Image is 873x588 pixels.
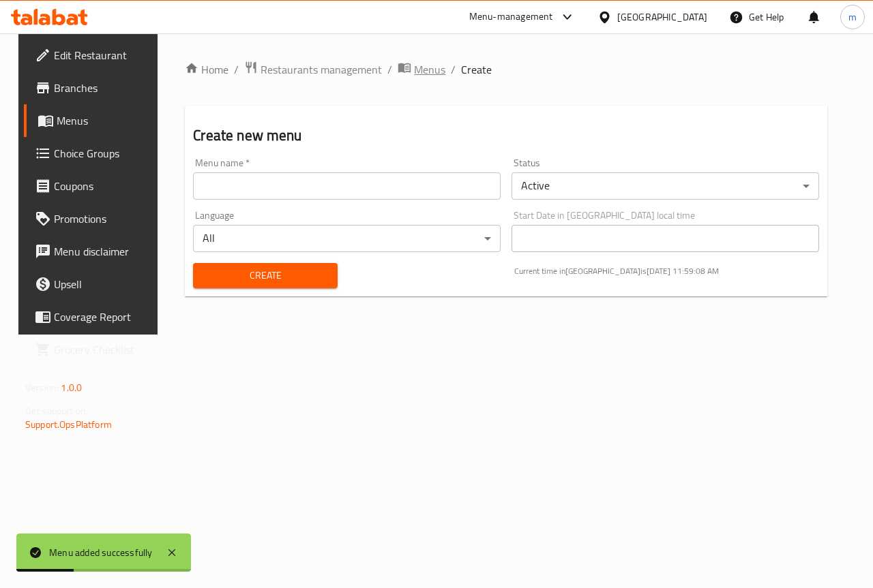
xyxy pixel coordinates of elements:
span: Menus [57,112,153,129]
span: Coupons [54,178,153,194]
a: Support.OpsPlatform [25,416,112,433]
div: Active [512,172,819,200]
span: Get support on: [25,402,88,420]
span: Menus [414,61,445,78]
h2: Create new menu [193,125,819,146]
span: Coverage Report [54,309,153,325]
a: Coupons [24,170,164,202]
a: Edit Restaurant [24,39,164,72]
span: Create [204,267,326,284]
div: [GEOGRAPHIC_DATA] [617,10,707,25]
p: Current time in [GEOGRAPHIC_DATA] is [DATE] 11:59:08 AM [514,265,819,277]
a: Choice Groups [24,137,164,170]
a: Home [185,61,228,78]
a: Coverage Report [24,300,164,333]
span: 1.0.0 [61,379,82,397]
li: / [234,61,239,78]
span: Create [461,61,492,78]
span: Menu disclaimer [54,243,153,260]
div: Menu added successfully [49,545,153,560]
span: Promotions [54,211,153,227]
nav: breadcrumb [185,61,827,78]
a: Upsell [24,268,164,300]
span: Branches [54,80,153,96]
span: Version: [25,379,59,397]
div: All [193,225,501,252]
li: / [387,61,392,78]
span: Restaurants management [261,61,382,78]
span: Upsell [54,276,153,292]
a: Menu disclaimer [24,235,164,268]
div: Menu-management [469,9,553,25]
a: Restaurants management [244,61,382,78]
a: Menus [24,104,164,137]
input: Please enter Menu name [193,172,501,200]
a: Branches [24,72,164,104]
li: / [451,61,456,78]
a: Menus [398,61,445,78]
span: Grocery Checklist [54,341,153,358]
a: Grocery Checklist [24,333,164,366]
span: Choice Groups [54,145,153,161]
a: Promotions [24,202,164,235]
span: Edit Restaurant [54,47,153,63]
button: Create [193,263,337,288]
span: m [848,10,857,25]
